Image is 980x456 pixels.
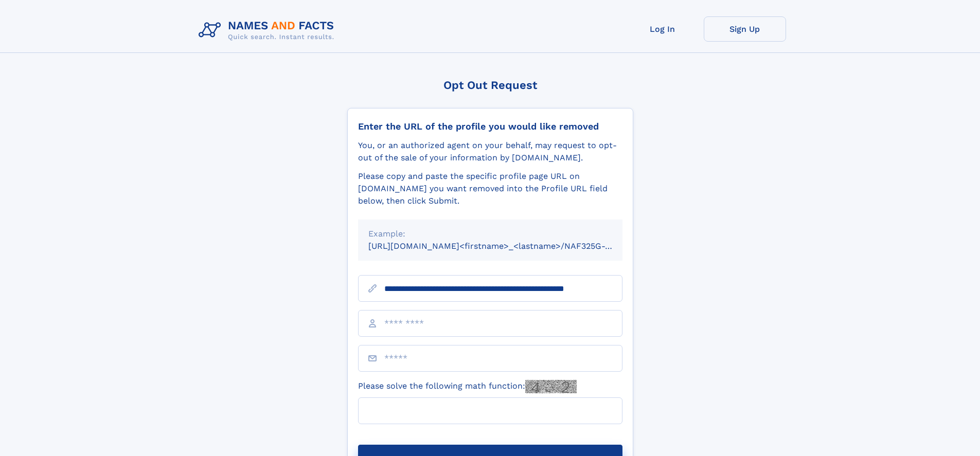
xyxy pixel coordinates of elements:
img: Logo Names and Facts [194,16,343,44]
a: Sign Up [704,16,786,42]
div: You, or an authorized agent on your behalf, may request to opt-out of the sale of your informatio... [358,139,622,164]
div: Example: [368,228,612,240]
div: Enter the URL of the profile you would like removed [358,121,622,132]
div: Opt Out Request [347,79,633,92]
a: Log In [621,16,704,42]
label: Please solve the following math function: [358,380,577,393]
small: [URL][DOMAIN_NAME]<firstname>_<lastname>/NAF325G-xxxxxxxx [368,241,642,251]
div: Please copy and paste the specific profile page URL on [DOMAIN_NAME] you want removed into the Pr... [358,170,622,207]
